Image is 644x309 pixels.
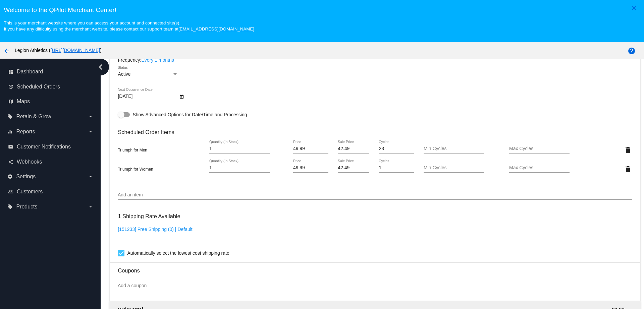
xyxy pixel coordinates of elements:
[8,141,93,152] a: email Customer Notifications
[15,48,102,53] span: Legion Athletics ( )
[51,48,100,53] a: [URL][DOMAIN_NAME]
[7,129,13,134] i: equalizer
[7,114,13,119] i: local_offer
[118,124,632,135] h3: Scheduled Order Items
[118,227,192,232] a: [151233] Free Shipping (0) | Default
[8,144,13,149] i: email
[118,57,632,63] div: Frequency:
[624,165,632,173] mat-icon: delete
[16,204,37,210] span: Products
[17,69,43,75] span: Dashboard
[16,174,36,180] span: Settings
[17,99,30,105] span: Maps
[630,4,638,12] mat-icon: close
[88,114,93,119] i: arrow_drop_down
[118,148,147,152] span: Triumph for Men
[3,47,11,55] mat-icon: arrow_back
[8,157,93,167] a: share Webhooks
[293,165,328,171] input: Price
[17,144,71,150] span: Customer Notifications
[141,57,174,63] a: Every 1 months
[379,146,414,151] input: Cycles
[7,204,13,209] i: local_offer
[88,129,93,134] i: arrow_drop_down
[118,71,130,77] span: Active
[8,66,93,77] a: dashboard Dashboard
[628,47,636,55] mat-icon: help
[118,283,632,289] input: Add a coupon
[178,93,185,100] button: Open calendar
[424,146,484,151] input: Min Cycles
[293,146,328,151] input: Price
[17,189,43,195] span: Customers
[8,186,93,197] a: people_outline Customers
[8,69,13,74] i: dashboard
[7,174,13,179] i: settings
[4,6,640,14] h3: Welcome to the QPilot Merchant Center!
[8,189,13,194] i: people_outline
[8,84,13,89] i: update
[17,159,42,165] span: Webhooks
[624,146,632,154] mat-icon: delete
[8,99,13,104] i: map
[178,26,254,32] a: [EMAIL_ADDRESS][DOMAIN_NAME]
[88,204,93,209] i: arrow_drop_down
[209,165,270,171] input: Quantity (In Stock)
[17,84,60,90] span: Scheduled Orders
[88,174,93,179] i: arrow_drop_down
[338,165,369,171] input: Sale Price
[509,146,570,151] input: Max Cycles
[4,20,254,32] small: This is your merchant website where you can access your account and connected site(s). If you hav...
[16,129,35,135] span: Reports
[127,249,229,257] span: Automatically select the lowest cost shipping rate
[209,146,270,151] input: Quantity (In Stock)
[118,192,632,198] input: Add an item
[118,209,180,224] h3: 1 Shipping Rate Available
[132,111,247,118] span: Show Advanced Options for Date/Time and Processing
[118,94,178,99] input: Next Occurrence Date
[118,262,632,274] h3: Coupons
[8,96,93,107] a: map Maps
[8,159,13,165] i: share
[338,146,369,151] input: Sale Price
[95,62,106,72] i: chevron_left
[379,165,414,171] input: Cycles
[118,167,153,172] span: Triumph for Women
[8,81,93,92] a: update Scheduled Orders
[509,165,570,171] input: Max Cycles
[424,165,484,171] input: Min Cycles
[16,114,51,120] span: Retain & Grow
[118,72,178,77] mat-select: Status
